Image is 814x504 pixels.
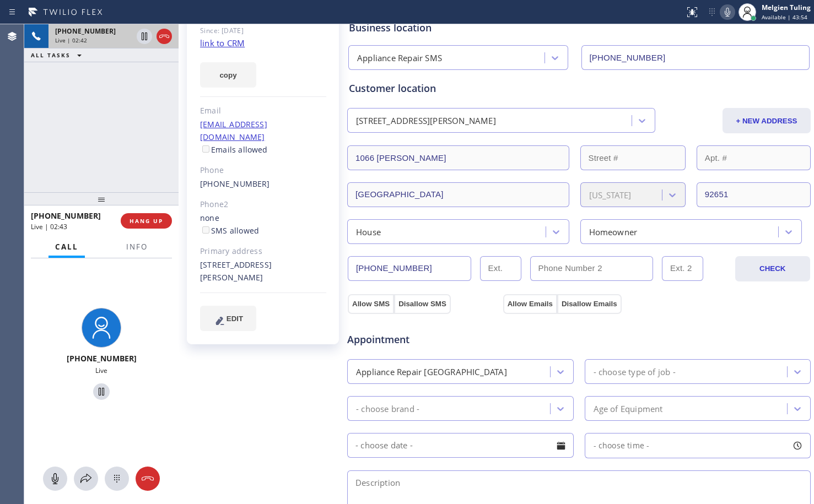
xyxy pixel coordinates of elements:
[200,306,256,331] button: EDIT
[200,144,268,155] label: Emails allowed
[200,37,245,48] a: link to CRM
[356,402,419,415] div: - choose brand -
[581,45,810,70] input: Phone Number
[200,245,326,258] div: Primary address
[200,259,326,284] div: [STREET_ADDRESS][PERSON_NAME]
[55,36,87,44] span: Live | 02:42
[762,3,811,12] div: Melgien Tuling
[530,256,654,281] input: Phone Number 2
[105,467,129,491] button: Open dialpad
[200,225,259,236] label: SMS allowed
[48,236,85,258] button: Call
[580,145,686,170] input: Street #
[202,226,209,234] input: SMS allowed
[31,210,101,221] span: [PHONE_NUMBER]
[136,467,160,491] button: Hang up
[357,52,442,64] div: Appliance Repair SMS
[200,178,270,189] a: [PHONE_NUMBER]
[200,212,326,237] div: none
[95,366,107,375] span: Live
[55,26,116,36] span: [PHONE_NUMBER]
[503,294,557,314] button: Allow Emails
[735,256,810,281] button: CHECK
[349,81,809,96] div: Customer location
[356,115,496,127] div: [STREET_ADDRESS][PERSON_NAME]
[200,164,326,177] div: Phone
[594,440,650,451] span: - choose time -
[202,145,209,153] input: Emails allowed
[31,222,67,231] span: Live | 02:43
[394,294,451,314] button: Disallow SMS
[200,24,326,37] div: Since: [DATE]
[594,402,663,415] div: Age of Equipment
[347,433,574,458] input: - choose date -
[74,467,98,491] button: Open directory
[121,213,172,229] button: HANG UP
[356,365,507,378] div: Appliance Repair [GEOGRAPHIC_DATA]
[594,365,676,378] div: - choose type of job -
[137,29,152,44] button: Hold Customer
[43,467,67,491] button: Mute
[126,242,148,252] span: Info
[55,242,78,252] span: Call
[557,294,622,314] button: Disallow Emails
[697,145,811,170] input: Apt. #
[200,105,326,117] div: Email
[200,62,256,88] button: copy
[723,108,811,133] button: + NEW ADDRESS
[589,225,638,238] div: Homeowner
[200,119,267,142] a: [EMAIL_ADDRESS][DOMAIN_NAME]
[720,4,735,20] button: Mute
[480,256,521,281] input: Ext.
[120,236,154,258] button: Info
[31,51,71,59] span: ALL TASKS
[93,383,110,400] button: Hold Customer
[347,145,569,170] input: Address
[347,182,569,207] input: City
[697,182,811,207] input: ZIP
[347,332,500,347] span: Appointment
[762,13,807,21] span: Available | 43:54
[662,256,703,281] input: Ext. 2
[349,20,809,35] div: Business location
[348,294,394,314] button: Allow SMS
[67,353,137,364] span: [PHONE_NUMBER]
[130,217,163,225] span: HANG UP
[227,315,243,323] span: EDIT
[24,48,93,62] button: ALL TASKS
[157,29,172,44] button: Hang up
[200,198,326,211] div: Phone2
[356,225,381,238] div: House
[348,256,471,281] input: Phone Number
